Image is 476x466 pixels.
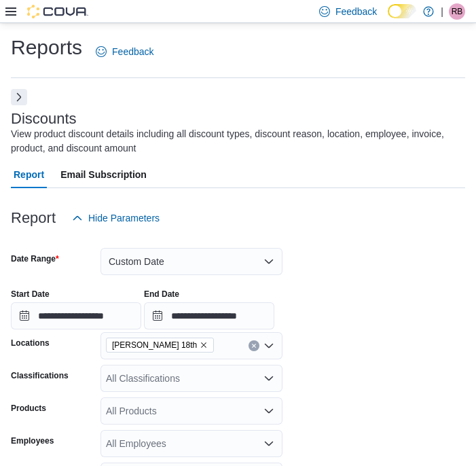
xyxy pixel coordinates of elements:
[27,5,88,18] img: Cova
[452,3,463,20] span: RB
[88,211,160,225] span: Hide Parameters
[106,338,214,353] span: Brandon 18th
[11,127,458,156] div: View product discount details including all discount types, discount reason, location, employee, ...
[449,3,465,20] div: Randi Branston
[14,161,44,188] span: Report
[388,18,388,19] span: Dark Mode
[67,204,165,232] button: Hide Parameters
[263,373,274,384] button: Open list of options
[11,89,27,105] button: Next
[11,302,141,329] input: Press the down key to open a popover containing a calendar.
[11,210,56,226] h3: Report
[200,341,208,349] button: Remove Brandon 18th from selection in this group
[100,248,282,275] button: Custom Date
[11,34,82,61] h1: Reports
[11,111,77,127] h3: Discounts
[335,5,377,18] span: Feedback
[11,435,54,446] label: Employees
[441,3,443,20] p: |
[263,340,274,351] button: Open list of options
[112,338,197,352] span: [PERSON_NAME] 18th
[388,4,416,18] input: Dark Mode
[144,302,274,329] input: Press the down key to open a popover containing a calendar.
[11,370,69,381] label: Classifications
[60,161,147,188] span: Email Subscription
[249,340,259,351] button: Clear input
[112,45,153,58] span: Feedback
[144,289,179,300] label: End Date
[11,403,46,414] label: Products
[11,253,59,264] label: Date Range
[90,38,159,65] a: Feedback
[11,289,50,300] label: Start Date
[263,406,274,416] button: Open list of options
[11,338,50,348] label: Locations
[263,438,274,449] button: Open list of options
